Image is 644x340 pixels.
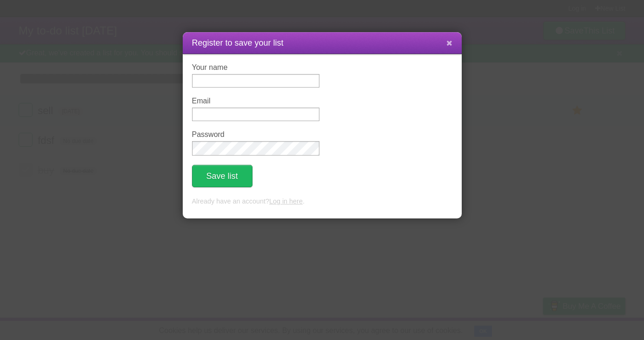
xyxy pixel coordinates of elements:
[192,97,319,105] label: Email
[192,130,319,139] label: Password
[192,63,319,72] label: Your name
[192,165,252,187] button: Save list
[192,197,452,207] p: Already have an account? .
[269,197,303,205] a: Log in here
[192,37,452,49] h1: Register to save your list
